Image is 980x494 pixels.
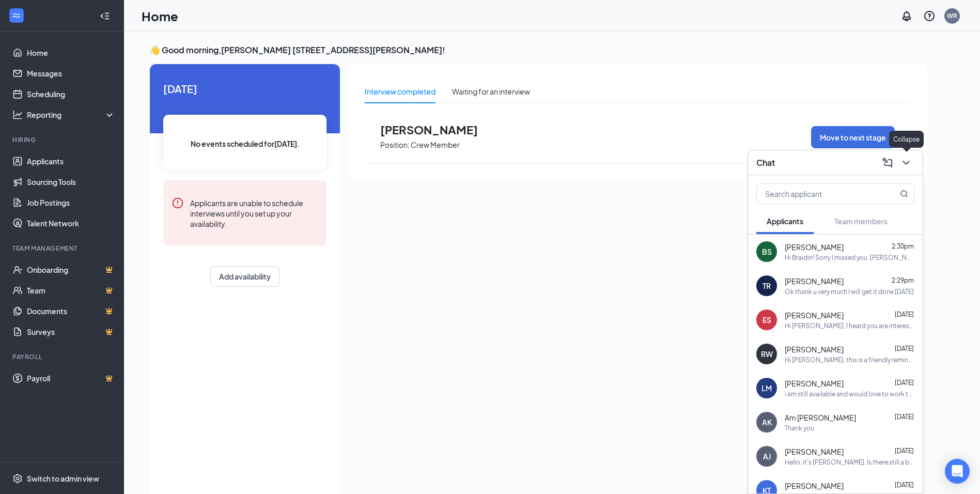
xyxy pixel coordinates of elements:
span: [PERSON_NAME] [785,276,844,286]
div: AJ [763,451,771,461]
div: Hi [PERSON_NAME], this is a friendly reminder. To move forward with your application for [PERSON_... [785,356,914,364]
div: Collapse [889,131,924,148]
div: AK [762,417,772,427]
svg: WorkstreamLogo [11,10,22,21]
input: Search applicant [757,184,879,204]
a: Job Postings [27,192,115,213]
a: Messages [27,63,115,84]
div: Open Intercom Messenger [945,459,970,484]
div: Hello, it's [PERSON_NAME]. Is there still a bakers position available? [785,458,914,467]
div: TR [763,281,771,291]
div: Waiting for an interview [452,86,530,97]
div: Payroll [12,352,113,361]
div: WR [947,11,957,20]
span: [DATE] [895,481,914,489]
button: Move to next stage [811,126,895,148]
div: Hiring [12,135,113,144]
span: [PERSON_NAME] [785,310,844,320]
span: [PERSON_NAME] [785,242,844,252]
button: ChevronDown [898,155,914,171]
a: TeamCrown [27,280,115,301]
a: Home [27,42,115,63]
svg: QuestionInfo [923,10,936,22]
a: SurveysCrown [27,321,115,342]
span: Team members [834,217,888,226]
div: LM [761,383,772,393]
span: [DATE] [895,447,914,455]
span: Applicants [767,217,803,226]
span: 2:30pm [892,242,914,250]
svg: Collapse [100,11,110,21]
a: PayrollCrown [27,368,115,389]
span: No events scheduled for [DATE] . [191,138,300,149]
span: [DATE] [895,379,914,387]
a: Talent Network [27,213,115,234]
span: [DATE] [895,345,914,352]
p: Crew Member [411,140,460,150]
span: [PERSON_NAME] [785,378,844,389]
div: BS [762,246,772,257]
div: Switch to admin view [27,473,99,484]
span: 2:29pm [892,276,914,284]
a: DocumentsCrown [27,301,115,321]
div: Ok thank u very much I will get it done [DATE] [785,287,914,296]
svg: Error [172,197,184,209]
a: Applicants [27,151,115,172]
svg: Notifications [900,10,913,22]
svg: ComposeMessage [881,157,894,169]
button: ComposeMessage [879,155,896,171]
p: Position: [380,140,410,150]
svg: ChevronDown [900,157,912,169]
svg: MagnifyingGlass [900,190,908,198]
div: Applicants are unable to schedule interviews until you set up your availability. [190,197,318,229]
div: Hi [PERSON_NAME], I heard you are interested in a position here at [GEOGRAPHIC_DATA]. We have an ... [785,321,914,330]
span: [DATE] [163,81,326,97]
a: Scheduling [27,84,115,104]
span: [PERSON_NAME] [785,344,844,354]
span: [PERSON_NAME] [785,481,844,491]
svg: Settings [12,473,23,484]
div: RW [761,349,773,359]
div: Interview completed [365,86,435,97]
a: OnboardingCrown [27,259,115,280]
svg: Analysis [12,110,23,120]
button: Add availability [210,266,279,287]
h3: Chat [756,157,775,168]
div: Thank you [785,424,814,433]
div: i am still available and would love to work there! [785,390,914,398]
span: [DATE] [895,413,914,421]
div: Reporting [27,110,116,120]
h3: 👋 Good morning, [PERSON_NAME] [STREET_ADDRESS][PERSON_NAME] ! [150,44,927,56]
div: Hi Braidin! Sorry I missed you. [PERSON_NAME] told me you stopped by. I was instructed to send yo... [785,253,914,262]
div: ES [763,315,771,325]
span: Am [PERSON_NAME] [785,412,856,423]
div: Team Management [12,244,113,253]
h1: Home [142,7,178,25]
span: [PERSON_NAME] [785,446,844,457]
a: Sourcing Tools [27,172,115,192]
span: [DATE] [895,311,914,318]
span: [PERSON_NAME] [380,123,494,136]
